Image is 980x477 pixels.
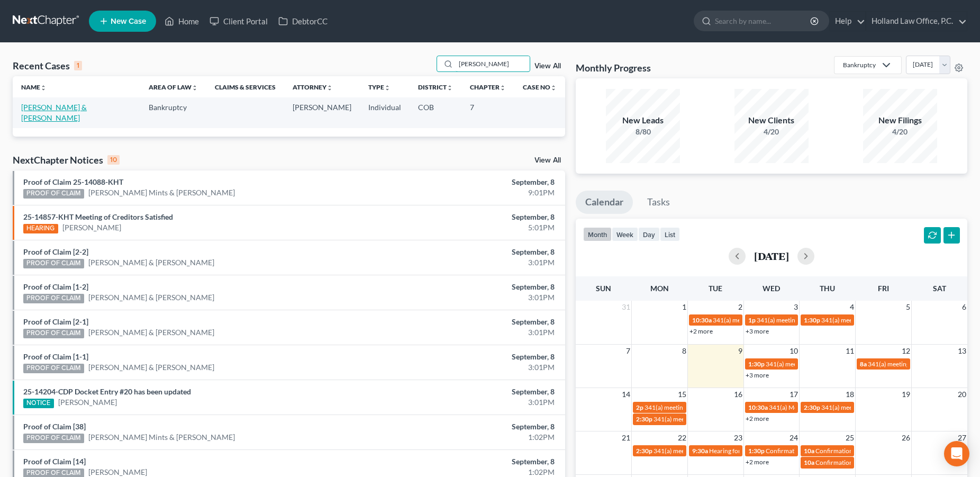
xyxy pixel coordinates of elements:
span: 21 [621,431,631,444]
div: New Filings [863,114,937,127]
span: Hearing for [PERSON_NAME] [709,447,792,455]
span: 9:30a [692,447,708,455]
span: 27 [957,431,967,444]
div: September, 8 [385,177,555,187]
span: 2:30p [804,403,820,411]
span: 2:30p [636,447,652,455]
button: month [583,227,612,241]
div: September, 8 [385,456,555,467]
div: 8/80 [606,127,680,137]
a: [PERSON_NAME] & [PERSON_NAME] [88,327,214,338]
span: 24 [788,431,799,444]
div: 4/20 [734,127,809,137]
div: 3:01PM [385,327,555,338]
span: 341(a) meeting for [PERSON_NAME] & [PERSON_NAME] [713,316,871,324]
a: +2 more [746,415,769,422]
h2: [DATE] [754,250,789,262]
a: Help [830,12,865,31]
a: [PERSON_NAME] [58,397,117,408]
div: PROOF OF CLAIM [23,259,84,268]
div: NextChapter Notices [13,154,120,166]
a: View All [534,157,561,164]
a: Home [159,12,204,31]
a: Chapterunfold_more [470,83,506,91]
span: 14 [621,388,631,401]
div: September, 8 [385,352,555,362]
a: Proof of Claim [2-1] [23,317,88,326]
div: NOTICE [23,399,54,408]
span: 12 [901,345,911,357]
span: 22 [677,431,687,444]
div: 5:01PM [385,222,555,233]
span: Fri [878,284,889,293]
td: Bankruptcy [140,97,206,128]
span: 19 [901,388,911,401]
a: Proof of Claim 25-14088-KHT [23,177,123,186]
a: Typeunfold_more [368,83,391,91]
span: Sat [933,284,946,293]
span: 1 [681,301,687,313]
span: 10a [804,458,814,466]
span: 25 [845,431,855,444]
a: DebtorCC [273,12,333,31]
span: Sun [596,284,611,293]
div: New Leads [606,114,680,127]
a: Calendar [576,191,633,214]
i: unfold_more [447,85,453,91]
i: unfold_more [326,85,333,91]
a: +3 more [746,327,769,335]
a: Proof of Claim [1-1] [23,352,88,361]
span: 341(a) meeting for [PERSON_NAME] [868,360,970,368]
span: Thu [820,284,835,293]
span: 2:30p [636,415,652,423]
div: 4/20 [863,127,937,137]
span: 18 [845,388,855,401]
div: 3:01PM [385,397,555,408]
span: 20 [957,388,967,401]
a: +3 more [746,371,769,379]
a: [PERSON_NAME] [62,222,121,233]
span: 1:30p [748,447,765,455]
td: 7 [461,97,514,128]
div: 3:01PM [385,362,555,373]
a: [PERSON_NAME] & [PERSON_NAME] [88,362,214,373]
div: September, 8 [385,317,555,327]
a: +2 more [689,327,713,335]
div: PROOF OF CLAIM [23,434,84,443]
i: unfold_more [500,85,506,91]
span: 6 [961,301,967,313]
div: September, 8 [385,421,555,432]
a: Districtunfold_more [418,83,453,91]
span: 341(a) meeting for [PERSON_NAME] [821,316,923,324]
a: Case Nounfold_more [523,83,557,91]
div: 10 [107,155,120,165]
a: Client Portal [204,12,273,31]
a: Nameunfold_more [21,83,47,91]
span: Wed [763,284,780,293]
span: 3 [793,301,799,313]
div: HEARING [23,224,58,233]
a: Tasks [638,191,679,214]
a: Attorneyunfold_more [293,83,333,91]
a: [PERSON_NAME] Mints & [PERSON_NAME] [88,432,235,443]
i: unfold_more [192,85,198,91]
span: 341(a) meeting for [PERSON_NAME] & [PERSON_NAME] [757,316,915,324]
a: Area of Lawunfold_more [149,83,198,91]
div: September, 8 [385,282,555,292]
a: [PERSON_NAME] & [PERSON_NAME] [88,292,214,303]
span: 10 [788,345,799,357]
span: 10a [804,447,814,455]
input: Search by name... [456,56,530,71]
div: 1:02PM [385,432,555,443]
span: 11 [845,345,855,357]
i: unfold_more [40,85,47,91]
a: [PERSON_NAME] & [PERSON_NAME] [21,103,87,122]
span: 1:30p [748,360,765,368]
span: 8a [860,360,867,368]
span: 341(a) meeting for [PERSON_NAME] [654,447,756,455]
div: September, 8 [385,212,555,222]
div: Recent Cases [13,59,82,72]
a: Proof of Claim [14] [23,457,86,466]
span: New Case [111,17,146,25]
td: Individual [360,97,410,128]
